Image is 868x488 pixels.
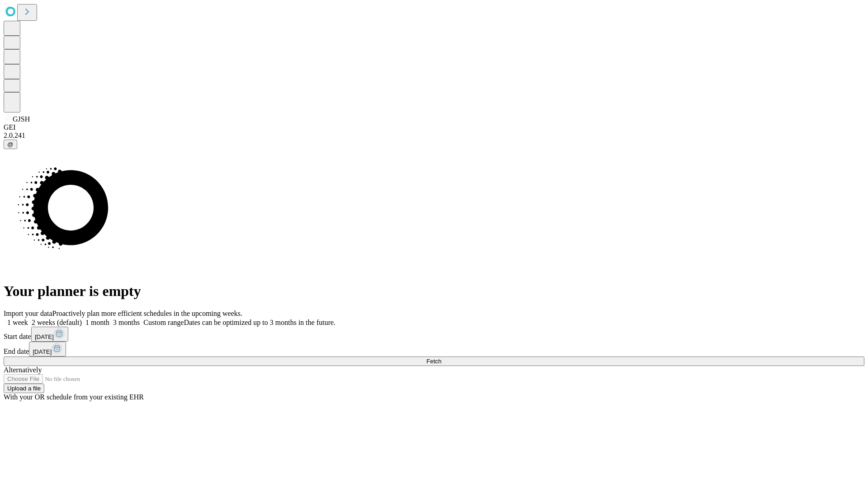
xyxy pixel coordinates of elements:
button: [DATE] [29,342,66,357]
h1: Your planner is empty [4,283,864,300]
span: 2 weeks (default) [32,319,82,326]
button: @ [4,140,17,149]
button: Upload a file [4,384,44,393]
span: 1 week [7,319,28,326]
span: Proactively plan more efficient schedules in the upcoming weeks. [52,310,242,317]
span: [DATE] [35,333,54,340]
span: 3 months [113,319,140,326]
span: Custom range [143,319,184,326]
div: End date [4,342,864,357]
button: [DATE] [31,327,68,342]
div: Start date [4,327,864,342]
span: Import your data [4,310,52,317]
span: Fetch [426,358,441,365]
span: 1 month [85,319,109,326]
button: Fetch [4,357,864,366]
div: GEI [4,123,864,131]
span: [DATE] [33,348,52,355]
span: @ [7,141,14,148]
span: Alternatively [4,366,42,374]
div: 2.0.241 [4,131,864,140]
span: GJSH [13,115,30,123]
span: With your OR schedule from your existing EHR [4,393,144,401]
span: Dates can be optimized up to 3 months in the future. [184,319,335,326]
